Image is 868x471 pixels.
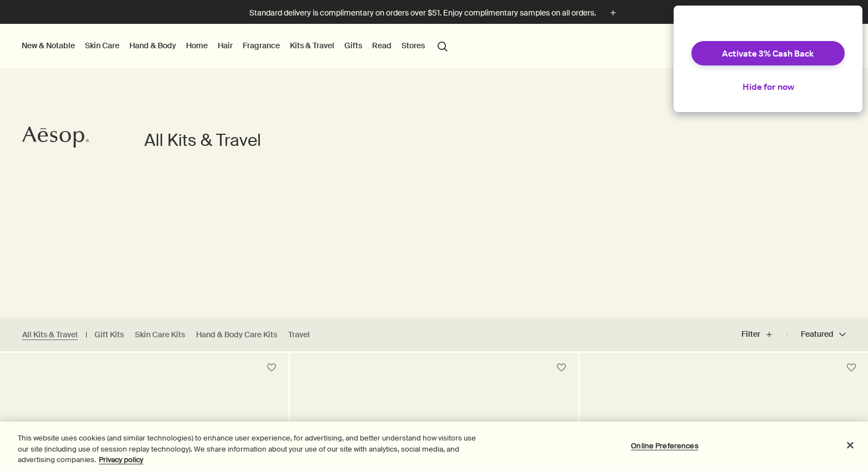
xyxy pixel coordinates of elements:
a: Gift Kits [94,330,124,340]
svg: Aesop [22,126,89,148]
a: Hand & Body Care Kits [196,330,277,340]
a: Travel [288,330,310,340]
a: Hand & Body [127,38,178,53]
a: Aesop [19,123,92,154]
a: More information about your privacy, opens in a new tab [99,455,143,464]
p: Standard delivery is complimentary on orders over $51. Enjoy complimentary samples on all orders. [249,7,596,19]
div: This website uses cookies (and similar technologies) to enhance user experience, for advertising,... [18,433,478,465]
button: Online Preferences, Opens the preference center dialog [630,434,700,457]
nav: primary [19,24,453,68]
a: Kits & Travel [288,38,337,53]
button: Save to cabinet [841,358,861,378]
a: Skin Care [83,38,122,53]
a: Hair [215,38,235,53]
button: New & Notable [19,38,77,53]
a: Home [184,38,210,53]
button: Save to cabinet [551,358,571,378]
button: Featured [787,321,846,348]
button: Save to cabinet [262,358,282,378]
a: Gifts [342,38,364,53]
a: Fragrance [240,38,282,53]
button: Stores [399,38,427,53]
h1: All Kits & Travel [144,129,261,151]
a: All Kits & Travel [22,330,78,340]
button: Close [838,433,862,457]
button: Open search [433,35,453,56]
a: Read [370,38,394,53]
button: Filter [741,321,787,348]
button: Standard delivery is complimentary on orders over $51. Enjoy complimentary samples on all orders. [249,7,619,19]
a: Skin Care Kits [135,330,185,340]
